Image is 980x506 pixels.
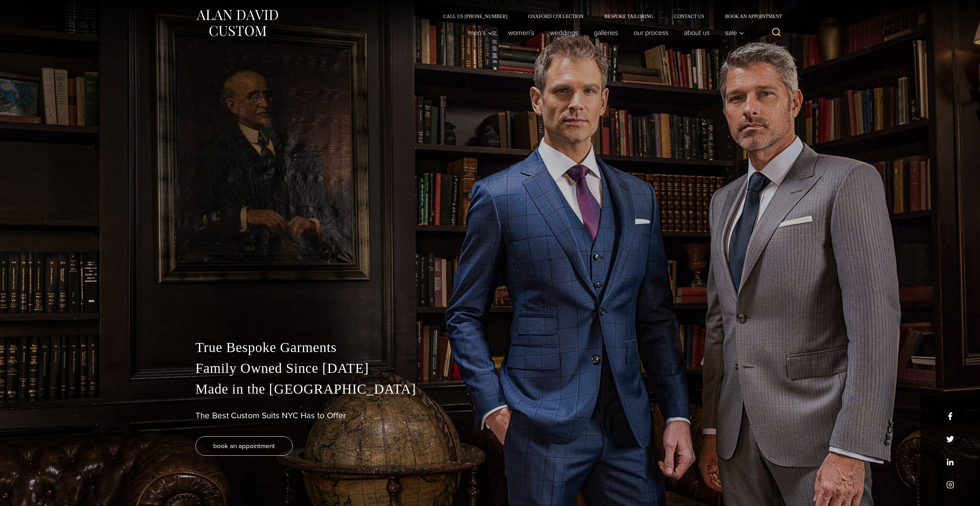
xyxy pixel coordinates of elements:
span: Sale [725,29,744,36]
a: book an appointment [196,436,293,456]
a: linkedin [946,458,954,466]
a: Book an Appointment [714,14,784,19]
a: Oxxford Collection [518,14,594,19]
img: Alan David Custom [196,8,279,38]
a: Our Process [626,26,676,40]
a: weddings [542,26,586,40]
nav: Primary Navigation [460,26,747,40]
a: Bespoke Tailoring [594,14,664,19]
p: True Bespoke Garments Family Owned Since [DATE] Made in the [GEOGRAPHIC_DATA] [196,337,785,400]
a: Call Us [PHONE_NUMBER] [433,14,518,19]
a: Women’s [500,26,542,40]
a: Galleries [586,26,626,40]
h1: The Best Custom Suits NYC Has to Offer [196,411,785,421]
a: About Us [676,26,717,40]
a: instagram [946,481,954,489]
span: Men’s [468,29,493,36]
a: x/twitter [946,435,954,443]
span: book an appointment [213,441,275,451]
nav: Secondary Navigation [433,14,785,19]
button: View Search Form [768,24,785,41]
a: facebook [946,412,954,420]
a: Contact Us [664,14,715,19]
